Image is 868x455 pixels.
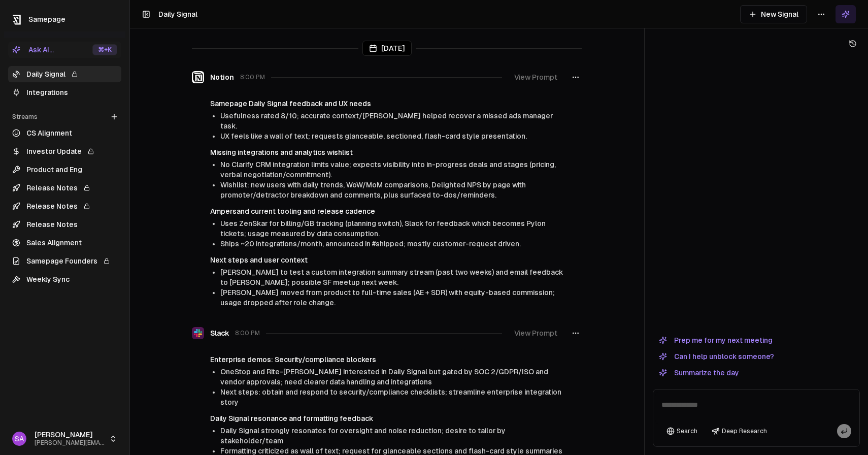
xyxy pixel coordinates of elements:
[8,253,121,269] a: Samepage Founders
[8,66,121,82] a: Daily Signal
[92,44,117,55] div: ⌘ +K
[210,147,563,157] h4: Missing integrations and analytics wishlist
[220,427,506,445] span: Daily Signal strongly resonates for oversight and noise reduction; desire to tailor by stakeholde...
[707,424,772,438] button: Deep Research
[12,45,54,55] div: Ask AI...
[653,334,779,346] button: Prep me for my next meeting
[220,268,563,286] span: [PERSON_NAME] to test a custom integration summary stream (past two weeks) and email feedback to ...
[210,255,563,265] h4: Next steps and user context
[653,350,780,363] button: Can I help unblock someone?
[210,206,563,216] h4: Ampersand current tooling and release cadence
[12,432,26,446] span: SA
[220,447,562,455] span: Formatting criticized as wall of text; request for glanceable sections and flash-card style summa...
[220,288,555,307] span: [PERSON_NAME] moved from product to full-time sales (AE + SDR) with equity-based commission; usag...
[235,329,260,337] span: 8:00 PM
[210,413,563,424] h4: Daily Signal resonance and formatting feedback
[8,180,121,196] a: Release Notes
[220,112,553,130] span: Usefulness rated 8/10; accurate context/[PERSON_NAME] helped recover a missed ads manager task.
[8,161,121,178] a: Product and Eng
[210,328,229,338] span: Slack
[8,109,121,125] div: Streams
[220,240,521,248] span: Ships ~20 integrations/month, announced in #shipped; mostly customer-request driven.
[508,324,563,342] button: View Prompt
[35,431,105,440] span: [PERSON_NAME]
[220,181,526,199] span: Wishlist: new users with daily trends, WoW/MoM comparisons, Delighted NPS by page with promoter/d...
[653,367,745,379] button: Summarize the day
[220,388,561,406] span: Next steps: obtain and respond to security/compliance checklists; streamline enterprise integrati...
[8,42,121,58] button: Ask AI...⌘+K
[240,73,265,81] span: 8:00 PM
[220,132,527,140] span: UX feels like a wall of text; requests glanceable, sectioned, flash-card style presentation.
[158,9,197,19] h1: Daily Signal
[35,439,105,447] span: [PERSON_NAME][EMAIL_ADDRESS]
[740,5,807,23] button: New Signal
[220,219,546,238] span: Uses ZenSkar for billing/GB tracking (planning switch), Slack for feedback which becomes Pylon ti...
[192,327,204,339] img: Slack
[8,271,121,287] a: Weekly Sync
[508,68,563,86] button: View Prompt
[210,72,234,82] span: Notion
[220,368,548,386] span: OneStop and Rite-[PERSON_NAME] interested in Daily Signal but gated by SOC 2/GDPR/ISO and vendor ...
[8,143,121,159] a: Investor Update
[8,216,121,233] a: Release Notes
[8,198,121,214] a: Release Notes
[8,427,121,451] button: SA[PERSON_NAME][PERSON_NAME][EMAIL_ADDRESS]
[661,424,703,438] button: Search
[210,354,563,365] h4: Enterprise demos: Security/compliance blockers
[362,41,412,56] div: [DATE]
[8,235,121,251] a: Sales Alignment
[210,99,563,109] h4: Samepage Daily Signal feedback and UX needs
[192,71,204,83] img: Notion
[220,160,556,179] span: No Clarify CRM integration limits value; expects visibility into in-progress deals and stages (pr...
[28,15,65,23] span: Samepage
[8,84,121,101] a: Integrations
[8,125,121,141] a: CS Alignment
